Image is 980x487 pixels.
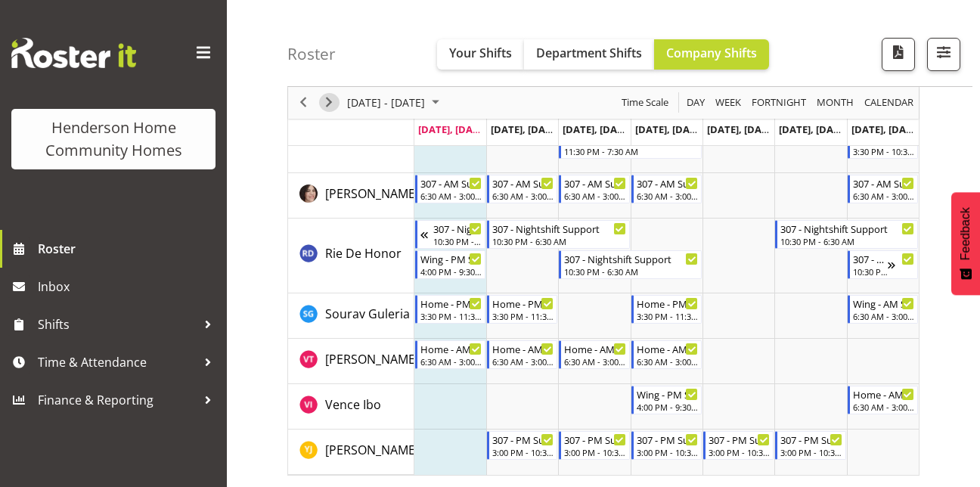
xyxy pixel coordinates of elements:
[559,250,702,279] div: Rie De Honor"s event - 307 - Nightshift Support Begin From Wednesday, August 27, 2025 at 10:30:00...
[38,237,219,260] span: Roster
[637,190,698,202] div: 6:30 AM - 3:00 PM
[492,235,626,247] div: 10:30 PM - 6:30 AM
[559,340,629,369] div: Vanessa Thornley"s event - Home - AM Support 1 Begin From Wednesday, August 27, 2025 at 6:30:00 A...
[666,45,757,61] span: Company Shifts
[959,207,972,260] span: Feedback
[487,220,630,249] div: Rie De Honor"s event - 307 - Nightshift Support Begin From Tuesday, August 26, 2025 at 10:30:00 P...
[853,386,914,402] div: Home - AM Support 2
[524,39,654,70] button: Department Shifts
[927,38,960,71] button: Filter Shifts
[559,431,629,460] div: Yuxi Ji"s event - 307 - PM Support Begin From Wednesday, August 27, 2025 at 3:00:00 PM GMT+12:00 ...
[325,245,402,262] span: Rie De Honor
[433,221,482,236] div: 307 - Nightshift Support
[853,251,888,266] div: 307 - Nightshift Support
[293,94,314,113] button: Previous
[862,94,916,113] button: Month
[684,94,708,113] button: Timeline Day
[38,351,197,374] span: Time & Attendance
[437,39,524,70] button: Your Shifts
[620,94,670,113] span: Time Scale
[415,295,485,324] div: Sourav Guleria"s event - Home - PM Support 1 Begin From Monday, August 25, 2025 at 3:30:00 PM GMT...
[290,87,316,119] div: previous period
[853,265,888,278] div: 10:30 PM - 6:30 AM
[631,386,702,414] div: Vence Ibo"s event - Wing - PM Support 2 Begin From Thursday, August 28, 2025 at 4:00:00 PM GMT+12...
[492,221,626,236] div: 307 - Nightshift Support
[951,192,980,295] button: Feedback - Show survey
[631,175,702,203] div: Rachida Ryan"s event - 307 - AM Support Begin From Thursday, August 28, 2025 at 6:30:00 AM GMT+12...
[637,296,698,311] div: Home - PM Support 1
[449,45,512,61] span: Your Shifts
[564,175,625,191] div: 307 - AM Support
[780,446,842,458] div: 3:00 PM - 10:30 PM
[703,431,774,460] div: Yuxi Ji"s event - 307 - PM Support Begin From Friday, August 29, 2025 at 3:00:00 PM GMT+12:00 End...
[325,185,419,202] span: [PERSON_NAME]
[492,310,554,322] div: 3:30 PM - 11:30 PM
[415,340,485,369] div: Vanessa Thornley"s event - Home - AM Support 1 Begin From Monday, August 25, 2025 at 6:30:00 AM G...
[714,94,743,113] span: Week
[564,446,625,458] div: 3:00 PM - 10:30 PM
[631,340,702,369] div: Vanessa Thornley"s event - Home - AM Support 1 Begin From Thursday, August 28, 2025 at 6:30:00 AM...
[38,275,219,298] span: Inbox
[637,401,698,413] div: 4:00 PM - 9:30 PM
[564,190,625,202] div: 6:30 AM - 3:00 PM
[487,431,557,460] div: Yuxi Ji"s event - 307 - PM Support Begin From Tuesday, August 26, 2025 at 3:00:00 PM GMT+12:00 En...
[853,401,914,413] div: 6:30 AM - 3:00 PM
[814,94,857,113] button: Timeline Month
[420,310,482,322] div: 3:30 PM - 11:30 PM
[853,296,914,311] div: Wing - AM Support 1
[848,250,918,279] div: Rie De Honor"s event - 307 - Nightshift Support Begin From Sunday, August 31, 2025 at 10:30:00 PM...
[619,94,671,113] button: Time Scale
[853,175,914,191] div: 307 - AM Support
[415,175,485,203] div: Rachida Ryan"s event - 307 - AM Support Begin From Monday, August 25, 2025 at 6:30:00 AM GMT+12:0...
[420,251,482,266] div: Wing - PM Support 2
[345,94,446,113] button: August 2025
[564,355,625,368] div: 6:30 AM - 3:00 PM
[492,432,554,447] div: 307 - PM Support
[325,305,410,323] a: Sourav Guleria
[420,265,482,278] div: 4:00 PM - 9:30 PM
[749,94,809,113] button: Fortnight
[713,94,744,113] button: Timeline Week
[325,350,419,368] a: [PERSON_NAME]
[420,175,482,191] div: 307 - AM Support
[287,45,336,63] h4: Roster
[780,432,842,447] div: 307 - PM Support
[536,45,642,61] span: Department Shifts
[11,38,136,68] img: Rosterit website logo
[780,221,914,236] div: 307 - Nightshift Support
[709,432,770,447] div: 307 - PM Support
[815,94,855,113] span: Month
[564,341,625,356] div: Home - AM Support 1
[492,446,554,458] div: 3:00 PM - 10:30 PM
[487,175,557,203] div: Rachida Ryan"s event - 307 - AM Support Begin From Tuesday, August 26, 2025 at 6:30:00 AM GMT+12:...
[325,351,419,368] span: [PERSON_NAME]
[492,341,554,356] div: Home - AM Support 1
[491,123,560,136] span: [DATE], [DATE]
[288,219,414,293] td: Rie De Honor resource
[325,396,381,413] span: Vence Ibo
[26,116,200,162] div: Henderson Home Community Homes
[420,355,482,368] div: 6:30 AM - 3:00 PM
[707,123,776,136] span: [DATE], [DATE]
[637,310,698,322] div: 3:30 PM - 11:30 PM
[848,175,918,203] div: Rachida Ryan"s event - 307 - AM Support Begin From Sunday, August 31, 2025 at 6:30:00 AM GMT+12:0...
[637,341,698,356] div: Home - AM Support 1
[637,355,698,368] div: 6:30 AM - 3:00 PM
[635,123,704,136] span: [DATE], [DATE]
[325,244,402,262] a: Rie De Honor
[487,295,557,324] div: Sourav Guleria"s event - Home - PM Support 1 Begin From Tuesday, August 26, 2025 at 3:30:00 PM GM...
[654,39,769,70] button: Company Shifts
[564,251,698,266] div: 307 - Nightshift Support
[325,441,419,459] a: [PERSON_NAME]
[487,340,557,369] div: Vanessa Thornley"s event - Home - AM Support 1 Begin From Tuesday, August 26, 2025 at 6:30:00 AM ...
[853,145,914,157] div: 3:30 PM - 10:30 PM
[853,310,914,322] div: 6:30 AM - 3:00 PM
[38,389,197,411] span: Finance & Reporting
[564,145,698,157] div: 11:30 PM - 7:30 AM
[420,296,482,311] div: Home - PM Support 1
[346,94,426,113] span: [DATE] - [DATE]
[564,432,625,447] div: 307 - PM Support
[637,432,698,447] div: 307 - PM Support
[433,235,482,247] div: 10:30 PM - 6:30 AM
